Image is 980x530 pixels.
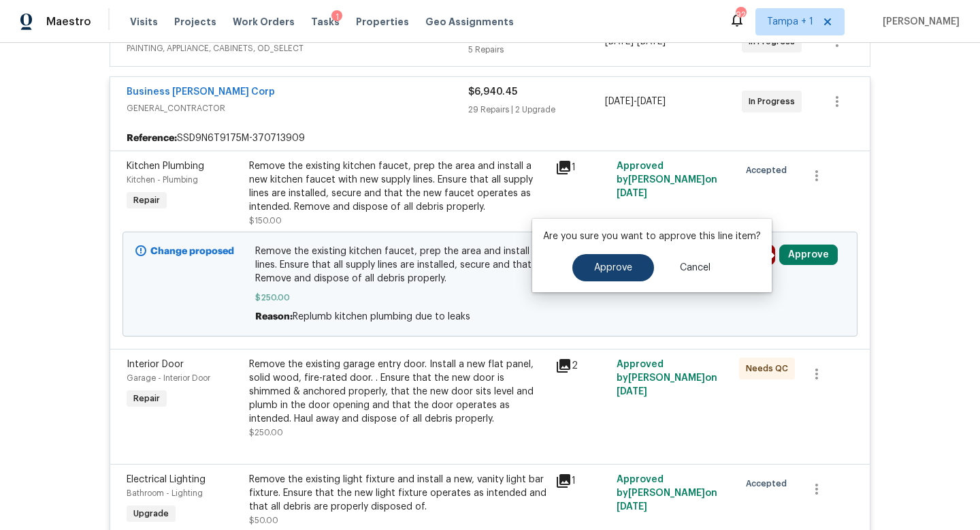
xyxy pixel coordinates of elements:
div: 92 [736,8,745,22]
div: Remove the existing kitchen faucet, prep the area and install a new kitchen faucet with new suppl... [249,159,547,214]
span: Approved by [PERSON_NAME] on [617,475,717,512]
div: 1 [555,159,608,176]
span: Replumb kitchen plumbing due to leaks [293,312,470,322]
span: Accepted [746,477,792,490]
span: GENERAL_CONTRACTOR [127,102,468,115]
span: Repair [128,392,165,405]
span: [DATE] [617,387,647,396]
span: $250.00 [255,291,725,305]
span: In Progress [749,95,800,108]
span: Approve [594,263,632,273]
button: Approve [572,254,654,281]
div: 1 [555,473,608,489]
div: Remove the existing light fixture and install a new, vanity light bar fixture. Ensure that the ne... [249,473,547,514]
span: Approved by [PERSON_NAME] on [617,161,717,198]
span: Needs QC [746,362,794,375]
span: Reason: [255,312,293,322]
span: Properties [356,15,409,29]
span: $150.00 [249,217,282,225]
span: $250.00 [249,428,283,437]
div: 29 Repairs | 2 Upgrade [468,103,605,116]
span: - [605,95,666,108]
span: [DATE] [617,189,647,198]
span: Upgrade [128,507,174,520]
span: Cancel [680,263,710,273]
div: 1 [331,10,342,24]
div: 2 [555,358,608,374]
span: Tampa + 1 [767,15,813,29]
span: Tasks [311,17,340,27]
span: Remove the existing kitchen faucet, prep the area and install a new kitchen faucet with new suppl... [255,245,725,285]
div: SSD9N6T9175M-370713909 [110,126,870,151]
span: PAINTING, APPLIANCE, CABINETS, OD_SELECT [127,42,468,55]
button: Cancel [658,254,732,281]
a: Business [PERSON_NAME] Corp [127,87,275,97]
b: Change proposed [150,247,234,256]
div: 5 Repairs [468,43,605,57]
span: Geo Assignments [425,15,514,29]
span: [DATE] [637,97,666,106]
span: [DATE] [605,97,634,106]
button: Approve [779,245,838,265]
span: Work Orders [233,15,295,29]
span: Kitchen Plumbing [127,161,204,171]
span: $50.00 [249,516,278,525]
span: Electrical Lighting [127,475,206,484]
span: Bathroom - Lighting [127,489,203,497]
span: Kitchen - Plumbing [127,176,198,184]
span: Visits [130,15,158,29]
span: [PERSON_NAME] [877,15,960,29]
span: Repair [128,193,165,207]
div: Remove the existing garage entry door. Install a new flat panel, solid wood, fire-rated door. . E... [249,358,547,426]
span: Approved by [PERSON_NAME] on [617,360,717,396]
span: Accepted [746,163,792,177]
span: Projects [174,15,216,29]
span: $6,940.45 [468,87,517,97]
span: Interior Door [127,360,184,369]
span: Maestro [46,15,91,29]
b: Reference: [127,131,177,145]
p: Are you sure you want to approve this line item? [543,230,761,243]
span: [DATE] [617,502,647,512]
span: Garage - Interior Door [127,374,210,382]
